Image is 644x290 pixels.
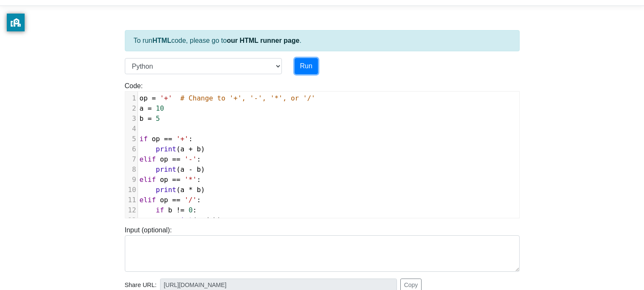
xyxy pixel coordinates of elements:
[180,165,185,173] span: a
[148,114,152,123] span: =
[160,196,168,204] span: op
[197,216,201,224] span: a
[125,124,138,134] div: 4
[160,155,168,163] span: op
[227,37,299,44] a: our HTML runner page
[164,135,172,143] span: ==
[152,135,160,143] span: op
[140,216,222,224] span: ( )
[152,94,156,102] span: =
[148,104,152,112] span: =
[168,206,172,214] span: b
[180,186,185,194] span: a
[140,206,197,214] span: :
[197,165,201,173] span: b
[197,186,201,194] span: b
[140,135,148,143] span: if
[140,196,201,204] span: :
[140,176,201,184] span: :
[160,94,172,102] span: '+'
[118,81,526,218] div: Code:
[176,206,184,214] span: !=
[160,176,168,184] span: op
[172,176,180,184] span: ==
[125,281,157,290] span: Share URL:
[118,225,526,272] div: Input (optional):
[125,195,138,205] div: 11
[125,30,520,51] div: To run code, please go to .
[140,145,205,153] span: ( )
[172,155,180,163] span: ==
[125,144,138,154] div: 6
[172,196,180,204] span: ==
[188,165,193,173] span: -
[156,186,176,194] span: print
[213,216,217,224] span: b
[125,154,138,165] div: 7
[140,165,205,173] span: ( )
[7,14,25,31] button: privacy banner
[125,165,138,175] div: 8
[140,104,144,112] span: a
[140,114,144,123] span: b
[125,185,138,195] div: 10
[140,155,156,163] span: elif
[152,37,171,44] strong: HTML
[140,196,156,204] span: elif
[125,134,138,144] div: 5
[125,93,138,103] div: 1
[125,175,138,185] div: 9
[176,135,188,143] span: '+'
[184,196,197,204] span: '/'
[140,135,193,143] span: :
[295,58,318,74] button: Run
[184,155,197,163] span: '-'
[188,145,193,153] span: +
[180,94,315,102] span: # Change to '+', '-', '*', or '/'
[125,103,138,114] div: 2
[125,205,138,215] div: 12
[156,206,164,214] span: if
[197,145,201,153] span: b
[156,114,160,123] span: 5
[140,155,201,163] span: :
[140,94,148,102] span: op
[140,176,156,184] span: elif
[172,216,193,224] span: print
[156,165,176,173] span: print
[156,104,164,112] span: 10
[205,216,209,224] span: /
[180,145,185,153] span: a
[140,186,205,194] span: ( )
[125,215,138,226] div: 13
[188,206,193,214] span: 0
[156,145,176,153] span: print
[125,114,138,124] div: 3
